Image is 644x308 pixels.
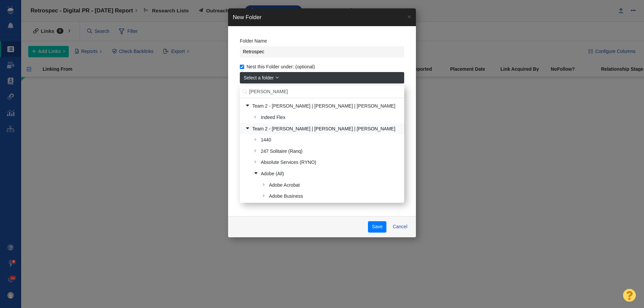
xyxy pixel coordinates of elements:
a: Team 2 - [PERSON_NAME] | [PERSON_NAME] | [PERSON_NAME] [243,101,400,112]
a: 1440 [252,135,400,145]
a: Indeed Flex [252,112,400,123]
a: Adobe (All) [252,169,400,179]
a: Adobe Business [260,191,400,202]
label: Folder Name [240,38,267,44]
a: Team 2 - [PERSON_NAME] | [PERSON_NAME] | [PERSON_NAME] [243,124,400,134]
a: Absolute Services (RYNO) [252,158,400,168]
span: Select a folder [244,74,274,81]
a: × [402,8,416,25]
a: 247 Solitaire (Ranq) [252,146,400,157]
a: Adobe Express [260,202,400,213]
button: Cancel [389,221,411,233]
span: Nest this Folder under: (optional) [247,64,315,70]
input: Search... [240,85,404,99]
a: Adobe Acrobat [260,180,400,190]
input: Nest this Folder under: (optional) [240,65,244,69]
button: Save [368,221,386,233]
h4: New Folder [233,13,262,21]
